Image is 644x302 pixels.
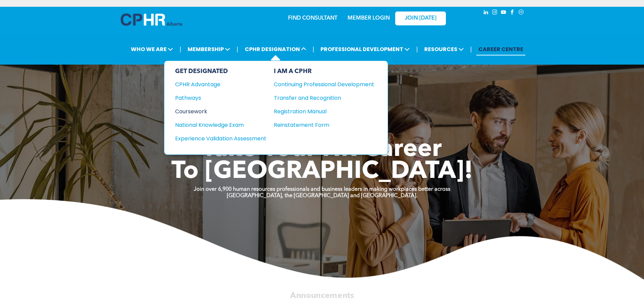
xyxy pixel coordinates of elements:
[175,94,257,102] div: Pathways
[482,8,490,18] a: linkedin
[274,121,364,129] div: Reinstatement Form
[175,134,257,143] div: Experience Validation Assessment
[318,43,412,55] span: PROFESSIONAL DEVELOPMENT
[274,94,364,102] div: Transfer and Recognition
[491,8,499,18] a: instagram
[518,8,525,18] a: Social network
[129,43,175,55] span: WHO WE ARE
[476,43,525,55] a: CAREER CENTRE
[274,68,374,75] div: I AM A CPHR
[175,121,257,129] div: National Knowledge Exam
[274,94,374,102] a: Transfer and Recognition
[237,42,238,56] li: |
[175,80,266,89] a: CPHR Advantage
[175,121,266,129] a: National Knowledge Exam
[274,80,374,89] a: Continuing Professional Development
[180,42,181,56] li: |
[288,16,337,21] a: FIND CONSULTANT
[274,107,364,116] div: Registration Manual
[348,16,390,21] a: MEMBER LOGIN
[274,107,374,116] a: Registration Manual
[171,160,473,184] span: To [GEOGRAPHIC_DATA]!
[416,42,418,56] li: |
[186,43,232,55] span: MEMBERSHIP
[175,94,266,102] a: Pathways
[243,43,308,55] span: CPHR DESIGNATION
[395,11,446,25] a: JOIN [DATE]
[227,193,418,199] strong: [GEOGRAPHIC_DATA], the [GEOGRAPHIC_DATA] and [GEOGRAPHIC_DATA].
[290,292,354,300] span: Announcements
[405,15,436,22] span: JOIN [DATE]
[470,42,472,56] li: |
[500,8,507,18] a: youtube
[274,121,374,129] a: Reinstatement Form
[274,80,364,89] div: Continuing Professional Development
[175,80,257,89] div: CPHR Advantage
[121,14,182,26] img: A blue and white logo for cp alberta
[175,107,266,116] a: Coursework
[175,107,257,116] div: Coursework
[509,8,516,18] a: facebook
[175,134,266,143] a: Experience Validation Assessment
[194,187,450,192] strong: Join over 6,900 human resources professionals and business leaders in making workplaces better ac...
[175,68,266,75] div: GET DESIGNATED
[313,42,314,56] li: |
[422,43,466,55] span: RESOURCES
